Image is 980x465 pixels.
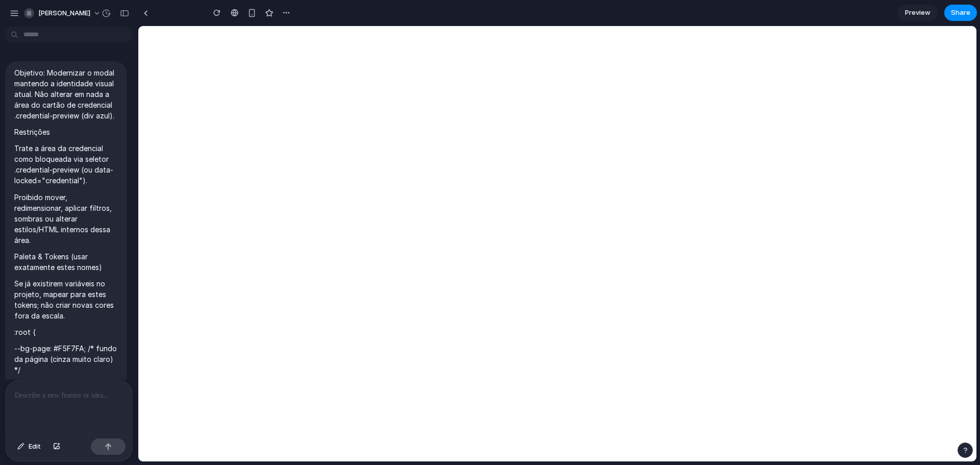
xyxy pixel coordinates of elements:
p: Proibido mover, redimensionar, aplicar filtros, sombras ou alterar estilos/HTML internos dessa área. [14,192,117,246]
a: Preview [897,5,938,21]
p: Se já existirem variáveis no projeto, mapear para estes tokens; não criar novas cores fora da esc... [14,278,117,321]
span: Preview [905,8,930,18]
span: [PERSON_NAME] [38,8,90,18]
p: Trate a área da credencial como bloqueada via seletor .credential-preview (ou data-locked="creden... [14,143,117,186]
span: Share [951,8,970,18]
p: Objetivo: Modernizar o modal mantendo a identidade visual atual. Não alterar em nada a área do ca... [14,67,117,121]
p: Paleta & Tokens (usar exatamente estes nomes) [14,251,117,273]
button: [PERSON_NAME] [20,5,106,21]
p: :root { [14,327,117,337]
p: Restrições [14,127,117,137]
button: Share [944,5,977,21]
span: Edit [29,442,41,452]
button: Edit [12,438,46,455]
p: --bg-page: #F5F7FA; /* fundo da página (cinza muito claro) */ [14,343,117,375]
